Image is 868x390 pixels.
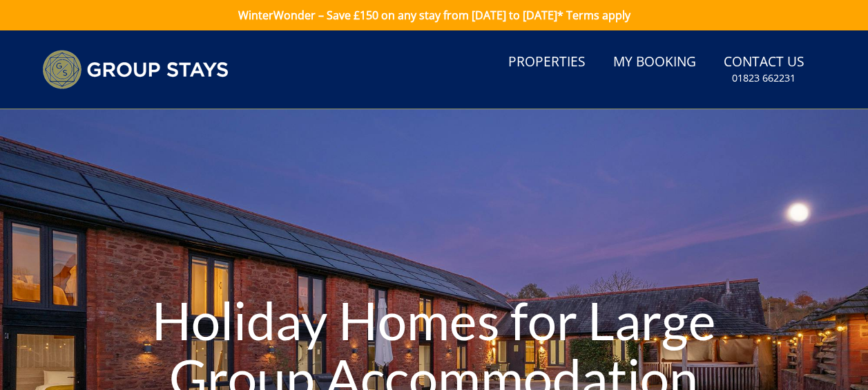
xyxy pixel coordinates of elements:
a: Contact Us01823 662231 [718,47,810,92]
img: Group Stays [42,50,229,89]
small: 01823 662231 [732,71,795,85]
a: My Booking [608,47,702,78]
a: Properties [503,47,591,78]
